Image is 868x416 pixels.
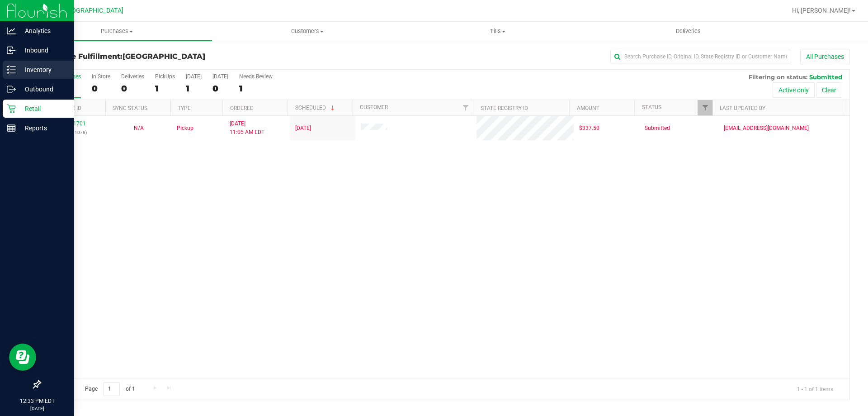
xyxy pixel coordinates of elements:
p: Retail [16,103,70,114]
p: [DATE] [4,405,70,412]
div: 1 [155,83,175,94]
p: Outbound [16,84,70,95]
span: Purchases [22,27,212,35]
span: Hi, [PERSON_NAME]! [792,7,851,14]
span: $337.50 [579,124,599,133]
span: Page of 1 [77,382,142,396]
a: Last Updated By [720,105,765,111]
a: Status [642,104,661,110]
span: Customers [212,27,402,35]
button: Active only [773,82,815,98]
span: Submitted [645,124,670,133]
inline-svg: Analytics [7,26,16,35]
button: N/A [134,124,144,133]
inline-svg: Reports [7,124,16,133]
a: Amount [577,105,599,111]
span: Tills [403,27,592,35]
p: Reports [16,123,70,134]
span: [GEOGRAPHIC_DATA] [61,7,123,14]
h3: Purchase Fulfillment: [40,53,310,61]
a: Type [178,105,191,111]
a: Scheduled [295,105,336,111]
div: 0 [92,83,110,94]
div: 1 [239,83,273,94]
div: Needs Review [239,73,273,80]
div: 0 [212,83,228,94]
a: Customer [360,104,388,110]
iframe: Resource center [9,344,36,371]
span: [DATE] [295,124,311,133]
span: Filtering on status: [749,73,807,81]
a: Filter [458,100,473,115]
a: Ordered [230,105,254,111]
button: All Purchases [800,49,850,64]
div: [DATE] [186,73,202,80]
div: 0 [121,83,144,94]
p: Analytics [16,25,70,36]
span: [DATE] 11:05 AM EDT [230,120,264,137]
div: [DATE] [212,73,228,80]
div: Deliveries [121,73,144,80]
span: [EMAIL_ADDRESS][DOMAIN_NAME] [724,124,809,133]
input: Search Purchase ID, Original ID, State Registry ID or Customer Name... [610,50,791,63]
inline-svg: Inventory [7,65,16,74]
a: Filter [698,100,712,115]
a: 11841701 [61,120,86,127]
span: 1 - 1 of 1 items [790,382,840,396]
p: 12:33 PM EDT [4,397,70,405]
span: Not Applicable [134,125,144,131]
span: [GEOGRAPHIC_DATA] [123,52,205,61]
inline-svg: Outbound [7,85,16,94]
p: Inventory [16,64,70,75]
span: Pickup [177,124,193,133]
button: Clear [816,82,842,98]
a: Sync Status [113,105,147,111]
a: Customers [212,22,402,41]
span: Deliveries [664,27,713,35]
div: PickUps [155,73,175,80]
div: 1 [186,83,202,94]
span: Submitted [809,73,842,81]
a: State Registry ID [481,105,528,111]
a: Deliveries [593,22,783,41]
div: In Store [92,73,110,80]
p: Inbound [16,45,70,56]
a: Purchases [22,22,212,41]
a: Tills [402,22,593,41]
inline-svg: Inbound [7,46,16,55]
input: 1 [104,382,120,396]
inline-svg: Retail [7,104,16,113]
